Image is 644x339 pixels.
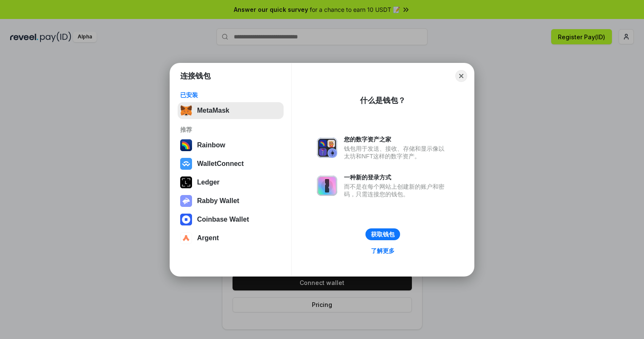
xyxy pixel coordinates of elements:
div: 已安装 [180,91,281,99]
img: svg+xml,%3Csvg%20width%3D%2228%22%20height%3D%2228%22%20viewBox%3D%220%200%2028%2028%22%20fill%3D... [180,232,192,244]
img: svg+xml,%3Csvg%20xmlns%3D%22http%3A%2F%2Fwww.w3.org%2F2000%2Fsvg%22%20fill%3D%22none%22%20viewBox... [180,195,192,207]
h1: 连接钱包 [180,71,211,81]
img: svg+xml,%3Csvg%20fill%3D%22none%22%20height%3D%2233%22%20viewBox%3D%220%200%2035%2033%22%20width%... [180,105,192,117]
img: svg+xml,%3Csvg%20xmlns%3D%22http%3A%2F%2Fwww.w3.org%2F2000%2Fsvg%22%20fill%3D%22none%22%20viewBox... [317,138,337,158]
div: 而不是在每个网站上创建新的账户和密码，只需连接您的钱包。 [344,183,449,198]
div: 您的数字资产之家 [344,136,449,143]
div: 一种新的登录方式 [344,174,449,181]
button: Close [455,70,467,82]
button: Argent [178,230,284,247]
div: 获取钱包 [371,231,395,238]
button: 获取钱包 [365,228,400,240]
button: MetaMask [178,102,284,119]
img: svg+xml,%3Csvg%20width%3D%2228%22%20height%3D%2228%22%20viewBox%3D%220%200%2028%2028%22%20fill%3D... [180,158,192,170]
div: 推荐 [180,126,281,133]
img: svg+xml,%3Csvg%20width%3D%22120%22%20height%3D%22120%22%20viewBox%3D%220%200%20120%20120%22%20fil... [180,139,192,151]
div: 钱包用于发送、接收、存储和显示像以太坊和NFT这样的数字资产。 [344,145,449,160]
img: svg+xml,%3Csvg%20width%3D%2228%22%20height%3D%2228%22%20viewBox%3D%220%200%2028%2028%22%20fill%3D... [180,214,192,225]
div: Rainbow [197,141,225,149]
a: 了解更多 [366,245,400,256]
img: svg+xml,%3Csvg%20xmlns%3D%22http%3A%2F%2Fwww.w3.org%2F2000%2Fsvg%22%20width%3D%2228%22%20height%3... [180,176,192,188]
div: Ledger [197,179,219,186]
div: MetaMask [197,107,229,114]
button: Rabby Wallet [178,193,284,209]
div: WalletConnect [197,160,244,168]
button: Coinbase Wallet [178,211,284,228]
button: Ledger [178,174,284,191]
div: Rabby Wallet [197,197,239,205]
button: Rainbow [178,137,284,154]
div: Coinbase Wallet [197,216,249,223]
div: 什么是钱包？ [360,95,406,106]
div: Argent [197,234,219,242]
button: WalletConnect [178,155,284,172]
div: 了解更多 [371,247,395,255]
img: svg+xml,%3Csvg%20xmlns%3D%22http%3A%2F%2Fwww.w3.org%2F2000%2Fsvg%22%20fill%3D%22none%22%20viewBox... [317,176,337,196]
